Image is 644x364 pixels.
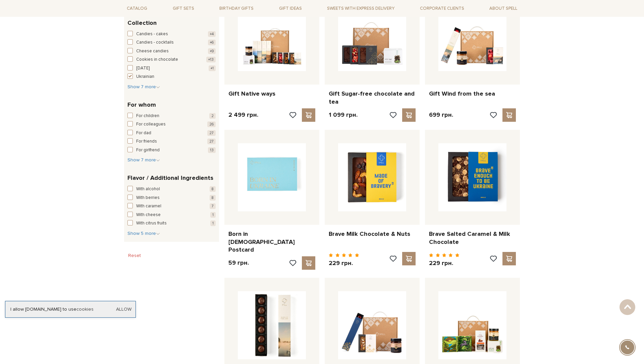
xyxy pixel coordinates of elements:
[429,111,453,119] p: 699 грн.
[127,113,216,119] button: For children 2
[136,138,157,145] span: For friends
[127,212,216,218] button: With cheese 1
[429,90,516,98] a: Gift Wind from the sea
[127,121,216,128] button: For colleagues 26
[210,186,216,192] span: 8
[207,130,216,136] span: 27
[127,18,157,28] span: Collection
[124,250,145,261] button: Reset
[127,84,160,90] button: Show 7 more
[208,147,216,153] span: 13
[127,138,216,145] button: For friends 27
[76,306,94,312] a: cookies
[329,111,358,119] p: 1 099 грн.
[136,39,174,46] span: Candies - cocktails
[127,48,216,55] button: Cheese candies +9
[136,195,160,201] span: With berries
[208,48,216,54] span: +9
[329,230,416,238] a: Brave Milk Chocolate & Nuts
[127,56,216,63] button: Cookies in chocolate +13
[136,186,160,193] span: With alcohol
[127,203,216,210] button: With caramel 7
[5,306,136,312] div: I allow [DOMAIN_NAME] to use
[324,3,397,14] a: Sweets with express delivery
[136,73,154,80] span: Ukrainian
[228,230,315,254] a: Born in [DEMOGRAPHIC_DATA] Postcard
[136,147,160,154] span: For girlfrend
[127,100,156,109] span: For whom
[170,3,197,14] a: Gift sets
[127,84,160,90] span: Show 7 more
[136,65,150,72] span: [DATE]
[116,306,131,312] a: Allow
[217,3,256,14] a: Birthday gifts
[127,195,216,201] button: With berries 8
[208,40,216,45] span: +6
[210,195,216,201] span: 8
[208,31,216,37] span: +4
[136,121,166,128] span: For colleagues
[136,130,151,137] span: For dad
[329,90,416,106] a: Gift Sugar-free chocolate and tea
[136,31,168,38] span: Candies - cakes
[207,139,216,144] span: 27
[127,157,160,163] span: Show 7 more
[127,220,216,227] button: With citrus fruits 1
[127,65,216,72] button: [DATE] +1
[136,212,161,218] span: With cheese
[136,48,169,55] span: Cheese candies
[127,39,216,46] button: Candies - cocktails +6
[136,220,167,227] span: With citrus fruits
[127,157,160,163] button: Show 7 more
[209,113,216,119] span: 2
[136,203,161,210] span: With caramel
[210,212,216,218] span: 1
[124,3,150,14] a: Catalog
[276,3,305,14] a: Gift ideas
[127,173,213,183] span: Flavor / Additional Ingredients
[429,230,516,246] a: Brave Salted Caramel & Milk Chocolate
[417,3,467,14] a: Corporate clients
[228,90,315,98] a: Gift Native ways
[210,203,216,209] span: 7
[487,3,520,14] a: About Spell
[127,147,216,154] button: For girlfrend 13
[127,130,216,137] button: For dad 27
[210,220,216,226] span: 1
[429,259,460,267] p: 229 грн.
[127,186,216,193] button: With alcohol 8
[228,259,249,267] p: 59 грн.
[127,230,160,237] button: Show 5 more
[136,113,159,119] span: For children
[127,230,160,236] span: Show 5 more
[209,65,216,71] span: +1
[127,31,216,38] button: Candies - cakes +4
[136,56,178,63] span: Cookies in chocolate
[238,143,306,211] img: Born in Ukraine Postcard
[127,73,216,80] button: Ukrainian
[206,57,216,62] span: +13
[329,259,359,267] p: 229 грн.
[228,111,258,119] p: 2 499 грн.
[207,121,216,127] span: 26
